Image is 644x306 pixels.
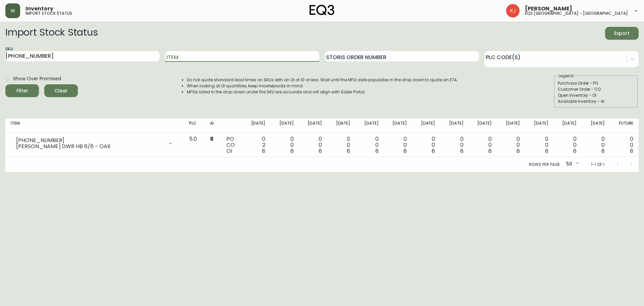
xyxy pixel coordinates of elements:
td: 5.0 [184,133,205,157]
span: 8 [545,147,548,155]
li: MFGs listed in the drop down under the SKU are accurate and will align with Sales Portal. [187,89,458,95]
th: PLC [184,119,205,133]
button: Clear [44,84,78,97]
div: 0 0 [531,136,548,154]
div: 0 0 [474,136,492,154]
div: 50 [563,159,580,170]
div: PO CO [226,136,237,154]
span: Show Over Promised [13,75,61,82]
th: [DATE] [299,119,327,133]
div: 0 0 [502,136,520,154]
legend: Legend [558,73,574,79]
span: 8 [290,147,294,155]
th: [DATE] [525,119,553,133]
div: [PHONE_NUMBER][PERSON_NAME] DWR HB 6/6 - OAK [11,136,178,151]
th: [DATE] [271,119,299,133]
div: 0 0 [446,136,463,154]
th: [DATE] [469,119,497,133]
span: 8 [573,147,577,155]
span: 8 [460,147,464,155]
div: 0 0 [361,136,378,154]
th: [DATE] [582,119,610,133]
li: Do not quote standard lead times on SKUs with an OI of 10 or less. Wait until the MFG date popula... [187,77,458,83]
div: 0 2 [248,136,265,154]
th: [DATE] [243,119,271,133]
h5: eq3 [GEOGRAPHIC_DATA] - [GEOGRAPHIC_DATA] [525,11,628,15]
span: 8 [517,147,520,155]
h5: import stock status [25,11,72,15]
div: 0 0 [305,136,322,154]
div: [PERSON_NAME] DWR HB 6/6 - OAK [16,143,164,149]
img: 24a625d34e264d2520941288c4a55f8e [506,4,520,17]
th: [DATE] [384,119,412,133]
span: 8 [432,147,435,155]
span: Inventory [25,6,53,11]
th: [DATE] [327,119,356,133]
th: [DATE] [440,119,469,133]
div: Open Inventory - OI [558,92,634,98]
div: 0 0 [389,136,407,154]
button: Export [605,27,639,40]
button: Filter [5,84,39,97]
div: [PHONE_NUMBER] [16,137,164,143]
span: 8 [210,135,214,143]
div: Filter [16,87,28,95]
div: Available Inventory - AI [558,98,634,104]
div: 0 0 [276,136,293,154]
div: 0 0 [418,136,435,154]
span: 8 [347,147,350,155]
img: logo [310,5,334,15]
th: [DATE] [412,119,440,133]
div: Purchase Order - PO [558,80,634,86]
span: OI [226,147,232,155]
p: Rows per page: [529,162,561,168]
li: When looking at OI quantities, keep masterpacks in mind. [187,83,458,89]
h2: Import Stock Status [5,27,98,40]
span: Clear [50,87,72,95]
span: 8 [404,147,407,155]
th: Future [610,119,639,133]
span: 8 [601,147,605,155]
div: Customer Order - CO [558,86,634,92]
span: 8 [262,147,265,155]
th: AI [205,119,221,133]
div: 0 0 [615,136,633,154]
div: 0 0 [333,136,350,154]
span: 8 [488,147,492,155]
p: 1-1 of 1 [591,162,604,168]
th: [DATE] [356,119,384,133]
span: 8 [375,147,379,155]
span: 8 [319,147,322,155]
div: 0 0 [587,136,605,154]
th: Item [5,119,184,133]
div: 0 0 [559,136,577,154]
span: [PERSON_NAME] [525,6,572,11]
th: [DATE] [554,119,582,133]
th: [DATE] [497,119,525,133]
span: 8 [630,147,633,155]
span: Export [610,29,633,38]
